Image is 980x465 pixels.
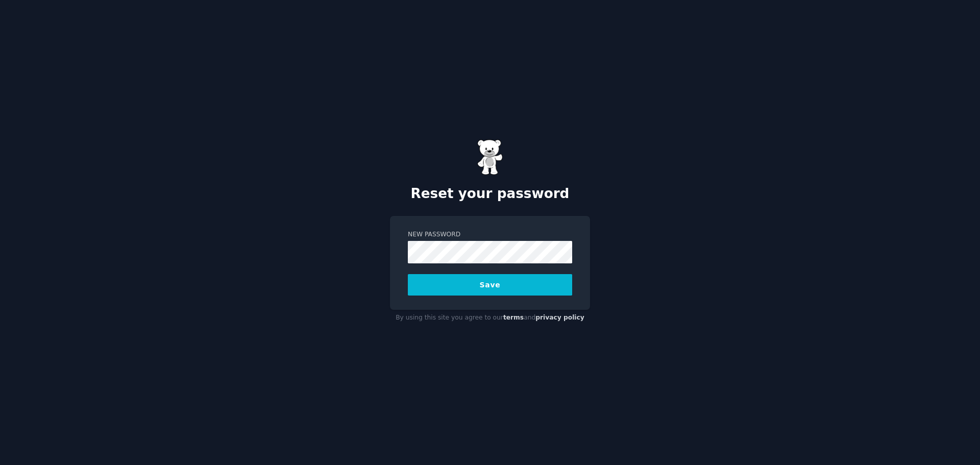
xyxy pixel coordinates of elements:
img: Gummy Bear [477,139,503,175]
a: terms [503,314,524,321]
label: New Password [408,230,572,239]
a: privacy policy [535,314,584,321]
button: Save [408,274,572,296]
h2: Reset your password [390,186,590,202]
div: By using this site you agree to our and [390,310,590,326]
